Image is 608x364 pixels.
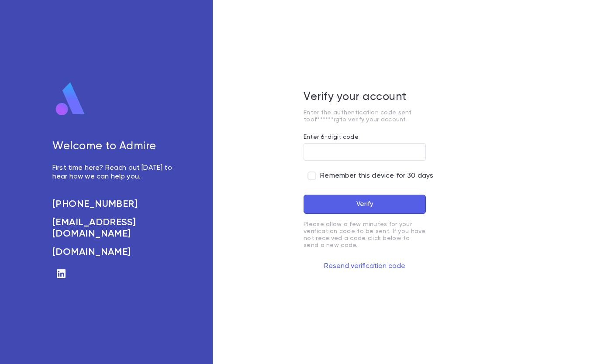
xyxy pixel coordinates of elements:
[52,140,178,153] h5: Welcome to Admire
[52,247,178,258] a: [DOMAIN_NAME]
[52,164,178,181] p: First time here? Reach out [DATE] to hear how we can help you.
[304,134,359,141] label: Enter 6-digit code
[304,109,426,123] p: Enter the authentication code sent to of******rg to verify your account.
[304,195,426,214] button: Verify
[304,259,426,273] button: Resend verification code
[52,217,178,240] a: [EMAIL_ADDRESS][DOMAIN_NAME]
[304,91,426,104] h5: Verify your account
[52,82,88,117] img: logo
[52,199,178,210] a: [PHONE_NUMBER]
[320,172,433,180] span: Remember this device for 30 days
[304,221,426,249] p: Please allow a few minutes for your verification code to be sent. If you have not received a code...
